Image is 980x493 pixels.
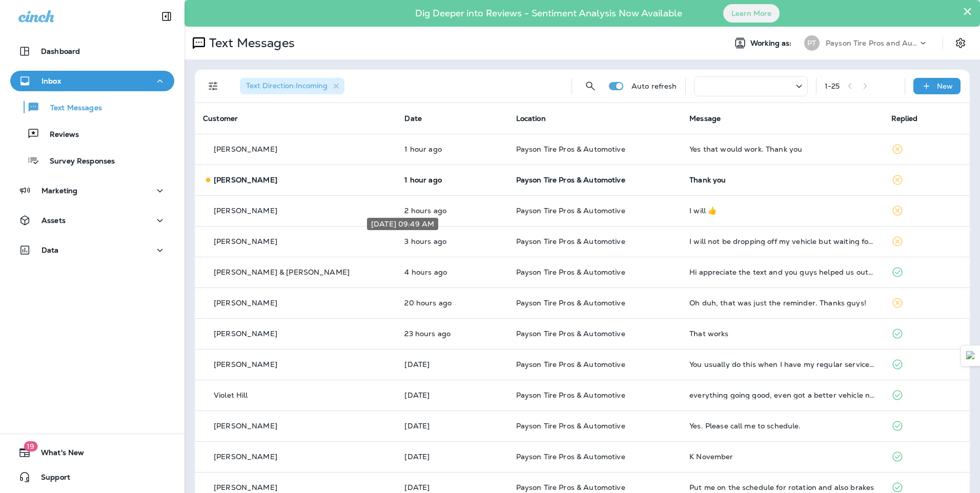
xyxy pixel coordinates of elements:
[214,268,350,276] p: [PERSON_NAME] & [PERSON_NAME]
[951,34,970,52] button: Settings
[631,82,677,90] p: Auto refresh
[10,467,174,487] button: Support
[385,12,712,15] p: Dig Deeper into Reviews - Sentiment Analysis Now Available
[689,422,874,430] div: Yes. Please call me to schedule.
[516,175,625,184] span: Payson Tire Pros & Automotive
[404,330,499,338] p: Sep 23, 2025 01:55 PM
[689,207,874,215] div: I will 👍
[203,76,223,96] button: Filters
[937,82,953,90] p: New
[689,391,874,399] div: everything going good, even got a better vehicle now
[31,448,84,461] span: What's New
[689,114,721,123] span: Message
[516,483,625,492] span: Payson Tire Pros & Automotive
[214,145,277,153] p: [PERSON_NAME]
[689,330,874,338] div: That works
[404,145,499,153] p: Sep 24, 2025 11:34 AM
[516,114,546,123] span: Location
[516,206,625,215] span: Payson Tire Pros & Automotive
[404,114,422,123] span: Date
[404,268,499,276] p: Sep 24, 2025 08:22 AM
[404,453,499,461] p: Sep 22, 2025 08:24 AM
[689,453,874,461] div: K November
[404,176,499,184] p: Sep 24, 2025 11:05 AM
[214,391,248,399] p: Violet Hill
[10,180,174,201] button: Marketing
[516,360,625,369] span: Payson Tire Pros & Automotive
[689,360,874,368] div: You usually do this when I have my regular service done! My mileage is well under when that happe...
[152,6,181,27] button: Collapse Sidebar
[367,218,438,230] div: [DATE] 09:49 AM
[42,77,61,85] p: Inbox
[966,351,975,360] img: Detect Auto
[404,391,499,399] p: Sep 23, 2025 08:22 AM
[42,216,66,224] p: Assets
[10,96,174,118] button: Text Messages
[42,246,59,254] p: Data
[10,442,174,463] button: 19What's New
[516,298,625,307] span: Payson Tire Pros & Automotive
[963,3,972,19] button: Close
[39,157,115,167] p: Survey Responses
[516,237,625,246] span: Payson Tire Pros & Automotive
[203,114,238,123] span: Customer
[404,237,499,245] p: Sep 24, 2025 09:49 AM
[689,268,874,276] div: Hi appreciate the text and you guys helped us out greatly but we don't live in Payson so that's w...
[214,360,277,368] p: [PERSON_NAME]
[723,4,780,23] button: Learn More
[891,114,918,123] span: Replied
[10,41,174,61] button: Dashboard
[246,81,328,90] span: Text Direction : Incoming
[214,207,277,215] p: [PERSON_NAME]
[205,35,295,51] p: Text Messages
[214,299,277,307] p: [PERSON_NAME]
[825,82,840,90] div: 1 - 25
[10,71,174,91] button: Inbox
[516,452,625,461] span: Payson Tire Pros & Automotive
[214,453,277,461] p: [PERSON_NAME]
[404,207,499,215] p: Sep 24, 2025 10:51 AM
[826,39,918,47] p: Payson Tire Pros and Automotive
[214,422,277,430] p: [PERSON_NAME]
[42,187,77,195] p: Marketing
[240,78,344,94] div: Text Direction:Incoming
[689,176,874,184] div: Thank you
[10,210,174,231] button: Assets
[580,76,601,96] button: Search Messages
[516,421,625,430] span: Payson Tire Pros & Automotive
[750,39,794,48] span: Working as:
[39,130,79,140] p: Reviews
[516,145,625,154] span: Payson Tire Pros & Automotive
[214,483,277,491] p: [PERSON_NAME]
[10,240,174,260] button: Data
[404,299,499,307] p: Sep 23, 2025 04:42 PM
[516,329,625,338] span: Payson Tire Pros & Automotive
[31,473,70,485] span: Support
[214,330,277,338] p: [PERSON_NAME]
[404,422,499,430] p: Sep 22, 2025 11:16 AM
[10,123,174,145] button: Reviews
[10,150,174,171] button: Survey Responses
[41,47,80,55] p: Dashboard
[214,237,277,245] p: [PERSON_NAME]
[804,35,820,51] div: PT
[404,360,499,368] p: Sep 23, 2025 08:39 AM
[516,268,625,277] span: Payson Tire Pros & Automotive
[689,145,874,153] div: Yes that would work. Thank you
[24,441,37,451] span: 19
[40,104,102,113] p: Text Messages
[516,391,625,400] span: Payson Tire Pros & Automotive
[689,237,874,245] div: I will not be dropping off my vehicle but waiting for the rotation to be done
[404,483,499,491] p: Sep 21, 2025 09:12 AM
[689,299,874,307] div: Oh duh, that was just the reminder. Thanks guys!
[214,176,277,184] p: [PERSON_NAME]
[689,483,874,491] div: Put me on the schedule for rotation and also brakes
